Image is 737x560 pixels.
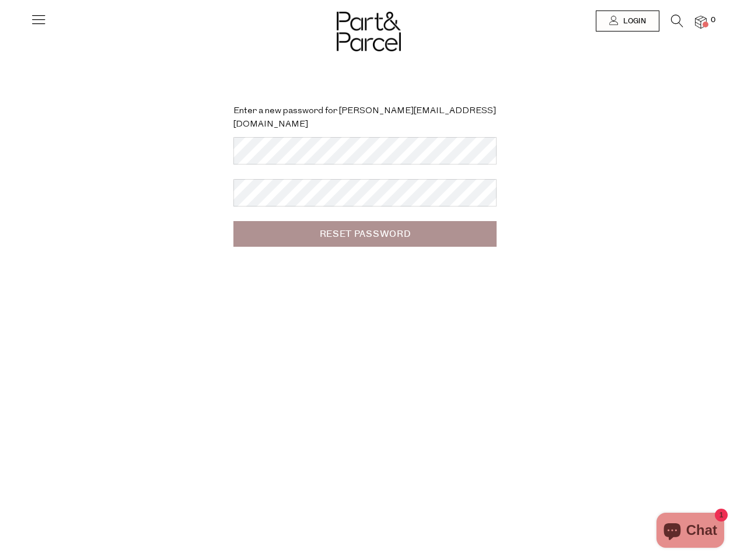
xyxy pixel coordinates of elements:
[695,16,707,28] a: 0
[233,221,497,247] input: Reset Password
[653,513,728,551] inbox-online-store-chat: Shopify online store chat
[620,16,646,26] span: Login
[233,105,497,131] p: Enter a new password for [PERSON_NAME][EMAIL_ADDRESS][DOMAIN_NAME]
[708,15,718,26] span: 0
[337,12,401,51] img: Part&Parcel
[596,10,659,32] a: Login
